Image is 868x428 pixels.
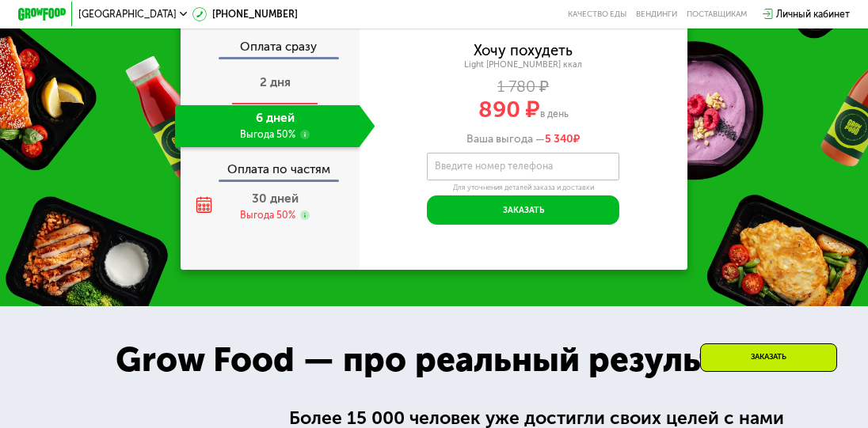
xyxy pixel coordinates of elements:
[360,80,687,93] div: 1 780 ₽
[360,59,687,70] div: Light [PHONE_NUMBER] ккал
[568,9,626,19] a: Качество еды
[240,209,295,222] div: Выгода 50%
[182,152,360,180] div: Оплата по частям
[260,75,291,89] span: 2 дня
[478,96,540,123] span: 890 ₽
[540,108,569,119] span: в день
[435,163,553,169] label: Введите номер телефона
[545,133,580,146] span: ₽
[776,7,850,21] div: Личный кабинет
[636,9,677,19] a: Вендинги
[78,9,177,19] span: [GEOGRAPHIC_DATA]
[427,183,620,192] div: Для уточнения деталей заказа и доставки
[474,44,573,58] div: Хочу похудеть
[252,191,299,206] span: 30 дней
[687,9,747,19] div: поставщикам
[545,132,573,146] span: 5 340
[192,7,297,21] a: [PHONE_NUMBER]
[427,195,620,225] button: Заказать
[92,334,775,385] div: Grow Food — про реальный результат
[182,41,360,57] div: Оплата сразу
[700,343,837,372] div: Заказать
[360,133,687,146] div: Ваша выгода —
